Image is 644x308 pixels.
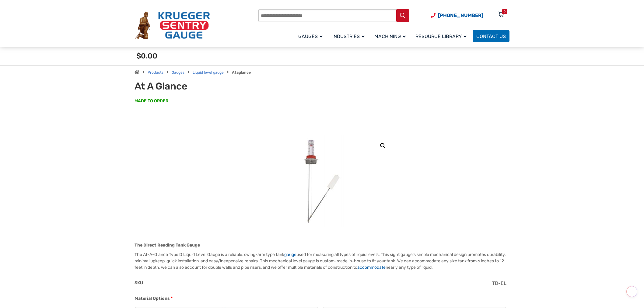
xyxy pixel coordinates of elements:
[193,70,224,75] a: Liquid level gauge
[135,98,168,104] span: MADE TO ORDER
[476,33,506,39] span: Contact Us
[357,265,386,270] a: accommodate
[135,280,143,285] span: SKU
[377,140,388,151] a: View full-screen image gallery
[171,295,173,302] abbr: required
[374,33,406,39] span: Machining
[135,296,170,301] span: Material Options
[135,80,285,92] h1: At A Glance
[415,33,467,39] span: Resource Library
[135,251,509,271] p: The At-A-Glance Type D Liquid Level Gauge is a reliable, swing-arm type tank used for measuring a...
[148,70,163,75] a: Products
[135,12,210,40] img: Krueger Sentry Gauge
[135,243,200,248] strong: The Direct Reading Tank Gauge
[473,30,509,42] a: Contact Us
[295,29,329,43] a: Gauges
[172,70,184,75] a: Gauges
[284,252,296,257] a: gauge
[371,29,412,43] a: Machining
[285,135,359,227] img: At A Glance
[504,9,506,14] div: 0
[438,12,483,18] span: [PHONE_NUMBER]
[412,29,473,43] a: Resource Library
[431,12,483,19] a: Phone Number (920) 434-8860
[232,70,251,75] strong: Ataglance
[329,29,371,43] a: Industries
[298,33,323,39] span: Gauges
[332,33,365,39] span: Industries
[136,52,157,60] span: $0.00
[492,280,506,286] span: TD-EL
